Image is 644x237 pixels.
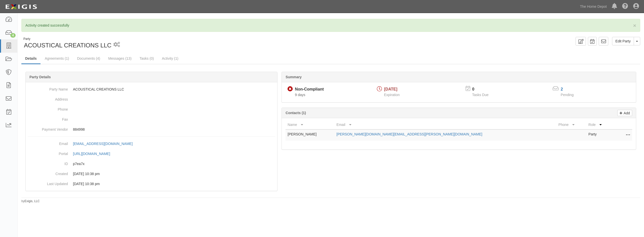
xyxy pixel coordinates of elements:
div: Party [23,37,111,41]
dd: p7ea7x [28,159,275,169]
button: Close [633,23,636,28]
dt: Fax [28,114,68,122]
span: Expiration [384,93,400,97]
b: Party Details [29,75,51,79]
span: [DATE] [384,87,397,91]
td: Party [586,129,612,141]
a: Details [21,53,41,64]
dt: Address [28,94,68,102]
i: 1 scheduled workflow [113,42,120,47]
p: Add [622,110,630,116]
td: [PERSON_NAME] [286,129,334,141]
a: 2 [561,87,563,91]
dd: ACOUSTICAL CREATIONS LLC [28,84,275,94]
div: ACOUSTICAL CREATIONS LLC [21,37,327,50]
a: [URL][DOMAIN_NAME] [73,152,116,156]
th: Phone [556,120,586,129]
th: Role [586,120,612,129]
img: logo-5460c22ac91f19d4615b14bd174203de0afe785f0fc80cf4dbbc73dc1793850b.png [4,2,38,11]
dd: 02/09/2023 10:38 pm [28,179,275,189]
span: Since 09/01/2025 [295,93,305,97]
a: Tasks (0) [136,53,158,63]
i: Non-Compliant [288,87,293,92]
dt: Portal [28,149,68,156]
div: Non-Compliant [295,87,324,92]
a: The Home Depot [577,2,609,12]
b: Summary [286,75,302,79]
a: Documents (4) [73,53,104,63]
dt: Email [28,139,68,146]
a: Activity (1) [158,53,182,63]
b: Contacts (1) [286,111,306,115]
span: ACOUSTICAL CREATIONS LLC [24,42,111,49]
div: [EMAIL_ADDRESS][DOMAIN_NAME] [73,141,133,146]
th: Name [286,120,334,129]
a: Edit Party [612,37,634,45]
i: Help Center - Complianz [622,4,628,10]
a: Messages (13) [104,53,135,63]
dd: 02/09/2023 10:38 pm [28,169,275,179]
a: [EMAIL_ADDRESS][DOMAIN_NAME] [73,142,138,146]
dt: ID [28,159,68,166]
p: 0 [472,87,495,92]
span: Tasks Due [472,93,489,97]
div: 4 [10,33,16,38]
small: by [21,199,40,203]
a: Agreements (1) [41,53,73,63]
dt: Phone [28,104,68,112]
dt: Last Updated [28,179,68,186]
span: Pending [561,93,574,97]
dt: Created [28,169,68,176]
a: Exigis, LLC [25,199,40,203]
th: Email [335,120,556,129]
a: [PERSON_NAME][DOMAIN_NAME][EMAIL_ADDRESS][PERSON_NAME][DOMAIN_NAME] [337,132,482,136]
a: Add [617,110,632,116]
p: Activity created successfully [25,23,636,28]
dt: Payment Vendor [28,124,68,132]
p: 884998 [73,127,275,132]
dt: Party Name [28,84,68,92]
span: × [633,23,636,28]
